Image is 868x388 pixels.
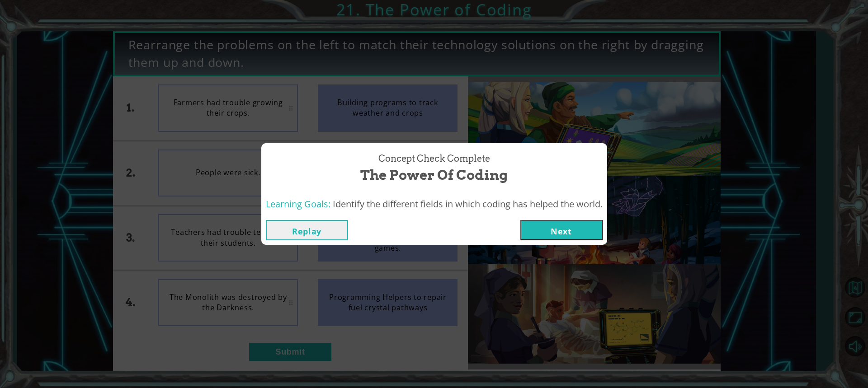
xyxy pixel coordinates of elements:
span: Learning Goals: [266,198,330,210]
button: Replay [266,220,348,240]
span: Concept Check Complete [378,152,490,165]
span: Identify the different fields in which coding has helped the world. [333,198,603,210]
button: Next [520,220,603,240]
span: The Power of Coding [360,165,508,185]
